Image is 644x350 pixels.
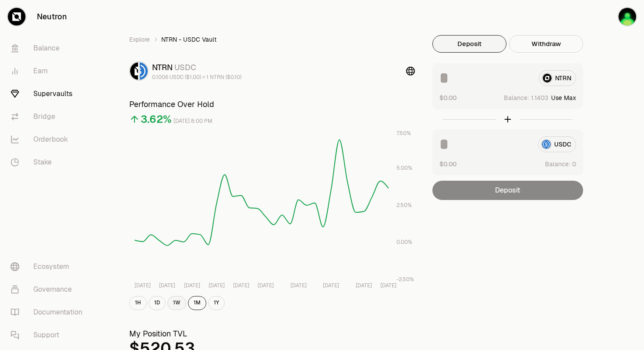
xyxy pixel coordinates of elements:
a: Stake [4,151,95,174]
nav: breadcrumb [129,35,415,44]
tspan: [DATE] [380,282,396,289]
tspan: [DATE] [209,282,225,289]
tspan: [DATE] [323,282,339,289]
tspan: 5.00% [396,164,412,171]
button: 1W [167,296,186,310]
tspan: [DATE] [258,282,274,289]
button: 1H [129,296,147,310]
tspan: 2.50% [396,202,412,209]
tspan: -2.50% [396,276,414,283]
tspan: 7.50% [396,130,411,137]
a: Ecosystem [4,255,95,278]
button: Deposit [432,35,506,53]
img: USDC Logo [140,62,148,80]
div: 3.62% [141,112,172,126]
span: Balance: [545,160,570,168]
tspan: [DATE] [184,282,200,289]
a: Earn [4,60,95,82]
img: orange ledger lille [619,8,636,25]
div: [DATE] 8:00 PM [173,116,212,126]
a: Governance [4,278,95,301]
div: NTRN [152,61,241,74]
button: $0.00 [439,93,456,102]
button: 1M [188,296,206,310]
tspan: [DATE] [159,282,176,289]
button: Withdraw [509,35,583,53]
a: Documentation [4,301,95,324]
img: NTRN Logo [130,62,138,80]
tspan: [DATE] [356,282,372,289]
a: Bridge [4,105,95,128]
tspan: [DATE] [233,282,249,289]
a: Orderbook [4,128,95,151]
span: USDC [174,62,196,72]
button: 1Y [208,296,225,310]
tspan: [DATE] [290,282,307,289]
h3: Performance Over Hold [129,98,415,111]
button: Use Max [551,93,576,102]
div: 0.1006 USDC ($1.00) = 1 NTRN ($0.10) [152,74,241,81]
a: Explore [129,35,150,44]
a: Balance [4,37,95,60]
button: $0.00 [439,159,456,168]
a: Supervaults [4,82,95,105]
tspan: 0.00% [396,239,412,246]
tspan: [DATE] [134,282,151,289]
span: NTRN - USDC Vault [161,35,216,44]
span: Balance: [504,93,529,102]
button: 1D [149,296,166,310]
a: Support [4,324,95,346]
h3: My Position TVL [129,328,415,340]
